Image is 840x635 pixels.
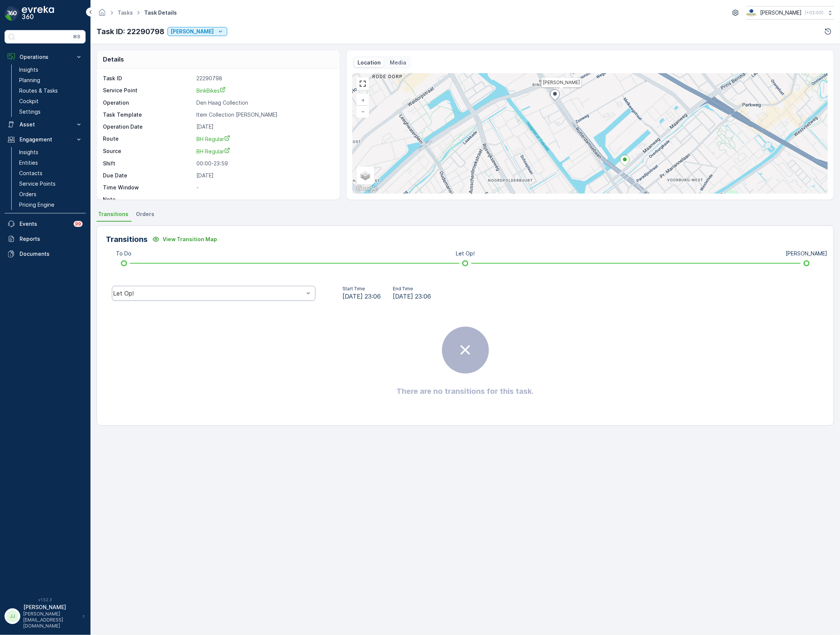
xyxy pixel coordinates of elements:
p: Let Op! [456,250,475,257]
p: Documents [20,250,83,258]
p: Entities [19,159,38,167]
a: Homepage [98,11,106,18]
a: Reports [5,231,86,246]
p: [PERSON_NAME] [23,603,79,611]
p: ( +02:00 ) [805,10,823,16]
p: [PERSON_NAME] [760,9,802,17]
button: Geen Afval [167,27,227,36]
p: Start Time [342,286,381,292]
p: Task Template [103,111,193,119]
div: Let Op! [113,290,304,297]
span: [DATE] 23:06 [342,292,381,301]
p: Asset [20,121,71,128]
p: - [196,196,332,203]
p: Task ID [103,75,193,82]
button: Engagement [5,132,86,147]
span: BH Regular [196,136,230,142]
p: - [196,184,332,191]
a: Entities [16,158,86,168]
p: Note [103,196,193,203]
a: Zoom In [357,95,368,106]
a: Tasks [118,9,133,16]
p: 99 [75,221,81,227]
span: BinkBikes [196,87,226,94]
p: Due Date [103,172,193,179]
span: + [361,97,365,103]
p: Orders [19,191,36,198]
img: Google [354,184,379,194]
span: Task Details [143,9,178,17]
p: Routes & Tasks [19,87,58,95]
button: Operations [5,50,86,65]
p: Operation Date [103,123,193,131]
button: Asset [5,117,86,132]
p: Events [20,220,69,228]
a: BH Regular [196,147,332,155]
p: Engagement [20,136,71,143]
p: Source [103,147,193,155]
img: logo_dark-DEwI_e13.png [22,6,54,21]
p: [PERSON_NAME][EMAIL_ADDRESS][DOMAIN_NAME] [23,611,79,629]
span: − [361,108,365,114]
p: Media [390,59,406,66]
a: Events99 [5,216,86,231]
a: Insights [16,65,86,75]
p: Settings [19,108,41,116]
p: Item Collection [PERSON_NAME] [196,111,332,119]
span: BH Regular [196,148,230,155]
p: [PERSON_NAME] [170,28,214,35]
a: View Fullscreen [357,78,368,89]
p: Operations [20,53,71,61]
a: BH Regular [196,135,332,143]
p: Task ID: 22290798 [97,26,164,37]
p: Details [103,55,124,64]
a: Layers [357,167,374,184]
p: Contacts [19,170,42,177]
p: 22290798 [196,75,332,82]
a: BinkBikes [196,87,332,95]
a: Orders [16,189,86,200]
img: logo [5,6,20,21]
span: [DATE] 23:06 [393,292,431,301]
p: Route [103,135,193,143]
a: Cockpit [16,96,86,107]
p: Insights [19,66,38,74]
p: Reports [20,235,83,243]
p: Service Point [103,87,193,95]
a: Insights [16,147,86,158]
div: JJ [6,610,18,622]
p: ⌘B [73,34,80,40]
button: [PERSON_NAME](+02:00) [746,6,834,20]
p: Den Haag Collection [196,99,332,107]
a: Planning [16,75,86,86]
p: [DATE] [196,123,332,131]
p: Planning [19,77,40,84]
a: Service Points [16,179,86,189]
p: To Do [116,250,132,257]
p: View Transition Map [163,236,217,243]
img: basis-logo_rgb2x.png [746,9,757,17]
p: [PERSON_NAME] [786,250,828,257]
a: Open this area in Google Maps (opens a new window) [354,184,379,194]
span: Transitions [98,210,128,218]
p: Location [357,59,381,66]
h2: There are no transitions for this task. [397,386,534,397]
span: v 1.52.3 [5,597,86,602]
span: Orders [136,210,154,218]
p: Transitions [106,234,148,245]
button: View Transition Map [148,233,222,245]
button: JJ[PERSON_NAME][PERSON_NAME][EMAIL_ADDRESS][DOMAIN_NAME] [5,603,86,629]
p: End Time [393,286,431,292]
a: Settings [16,107,86,117]
a: Documents [5,246,86,261]
p: Service Points [19,180,56,188]
p: Pricing Engine [19,201,54,209]
a: Zoom Out [357,106,368,117]
p: Shift [103,160,193,167]
p: 00:00-23:59 [196,160,332,167]
p: Time Window [103,184,193,191]
p: Insights [19,149,38,156]
a: Pricing Engine [16,200,86,210]
a: Routes & Tasks [16,86,86,96]
p: Operation [103,99,193,107]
